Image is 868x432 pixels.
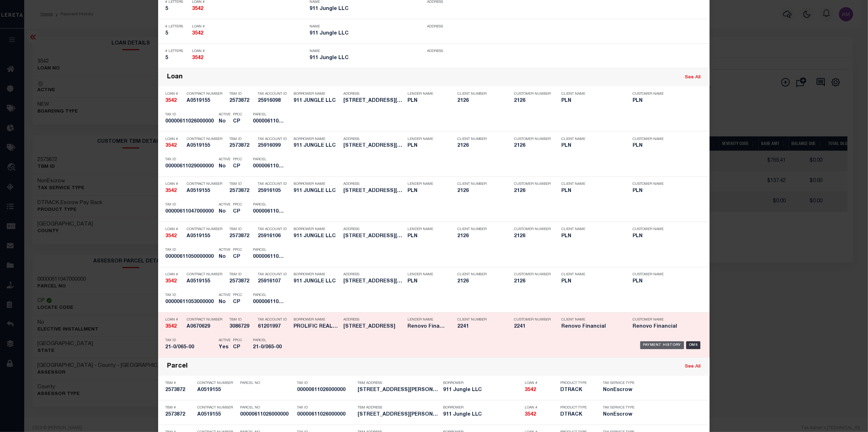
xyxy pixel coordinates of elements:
h5: PLN [407,279,447,285]
h5: 21-0/065-00 [253,345,285,351]
p: PPCC [233,158,242,162]
h5: 112 Quaker Lane Scituate, RI 02857 [343,324,404,330]
p: Customer Name [633,137,693,141]
p: Loan # [192,49,306,53]
p: Parcel No [240,406,293,410]
p: TBM # [165,381,194,386]
p: Tax ID [297,406,354,410]
h5: PLN [562,98,622,104]
h5: 2126 [457,234,504,240]
h5: 3542 [192,6,306,12]
p: Client Name [562,92,622,96]
p: Customer Number [514,273,551,277]
h5: A0519155 [197,412,237,418]
strong: 3542 [192,6,203,11]
p: Tax ID [165,203,215,207]
h5: 3542 [165,98,183,104]
p: Parcel [253,293,285,298]
h5: 00000611050000000 [253,254,285,260]
h5: 911 Jungle LLC [310,55,423,61]
p: Tax Account ID [258,318,290,322]
strong: 3542 [165,279,177,284]
p: Address [343,92,404,96]
p: TBM Address [358,406,440,410]
p: TBM ID [229,228,254,232]
p: Client Name [562,228,622,232]
strong: 3542 [165,324,177,329]
h5: 911 Jungle LLC [443,412,521,418]
p: Client Number [457,273,504,277]
h5: 911 JUNGLE LLC [293,143,340,149]
p: Customer Name [633,273,693,277]
h5: 911 JUNGLE LLC [293,98,340,104]
h5: 2126 [514,279,550,285]
h5: 00000611053000000 [165,300,215,306]
div: OMS [686,342,701,349]
h5: 25916107 [258,279,290,285]
h5: No [219,254,229,260]
p: Tax Account ID [258,92,290,96]
div: Payment History [640,342,684,349]
h5: 3542 [192,55,306,61]
h5: PLN [407,188,447,194]
h5: 00000611026000000 [240,412,293,418]
p: Client Number [457,318,504,322]
h5: 25916098 [258,98,290,104]
p: Client Name [562,273,622,277]
h5: No [219,164,229,170]
h5: A0519155 [187,234,226,240]
h5: 25916106 [258,234,290,240]
p: Customer Number [514,228,551,232]
h5: 3542 [525,387,557,394]
div: Loan [167,73,183,82]
h5: 5 [165,31,188,37]
h5: 2126 [514,143,550,149]
p: PPCC [233,248,242,253]
p: Customer Name [633,228,693,232]
p: Parcel [253,158,285,162]
h5: PLN [633,234,693,240]
p: # Letters [165,49,188,53]
h5: Renovo Financial [407,324,447,330]
h5: 3542 [165,234,183,240]
h5: 00000611029000000 [165,164,215,170]
p: Active [219,203,230,207]
a: See All [685,365,701,369]
p: Customer Number [514,137,551,141]
h5: 2828 El Tovar Dallas TX 75233 [343,98,404,104]
h5: 2573872 [229,234,254,240]
p: TBM ID [229,92,254,96]
h5: PLN [633,98,693,104]
h5: 2126 [514,234,550,240]
h5: PLN [562,279,622,285]
p: Customer Name [633,318,693,322]
p: Tax ID [165,293,215,298]
p: Borrower Name [293,182,340,187]
p: TBM ID [229,182,254,187]
p: Product Type [561,381,593,386]
p: Parcel [253,203,285,207]
p: Tax Account ID [258,273,290,277]
h5: 00000611053000000 [253,300,285,306]
h5: 3086729 [229,324,254,330]
h5: 00000611026000000 [165,119,215,125]
p: TBM ID [229,273,254,277]
h5: PLN [407,143,447,149]
h5: PLN [562,234,622,240]
strong: 3542 [165,144,177,149]
p: Customer Number [514,182,551,187]
p: Tax Account ID [258,182,290,187]
h5: 3542 [192,31,306,37]
p: Loan # [165,228,183,232]
p: Active [219,113,230,117]
h5: PLN [562,188,622,194]
h5: No [219,209,229,215]
p: Customer Number [514,92,551,96]
p: Loan # [165,92,183,96]
p: Lender Name [407,92,447,96]
p: Active [219,248,230,253]
h5: PLN [633,143,693,149]
h5: A0670629 [187,324,226,330]
p: Tax ID [297,381,354,386]
h5: 2828 El Tovar Dallas TX 75233 [343,279,404,285]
